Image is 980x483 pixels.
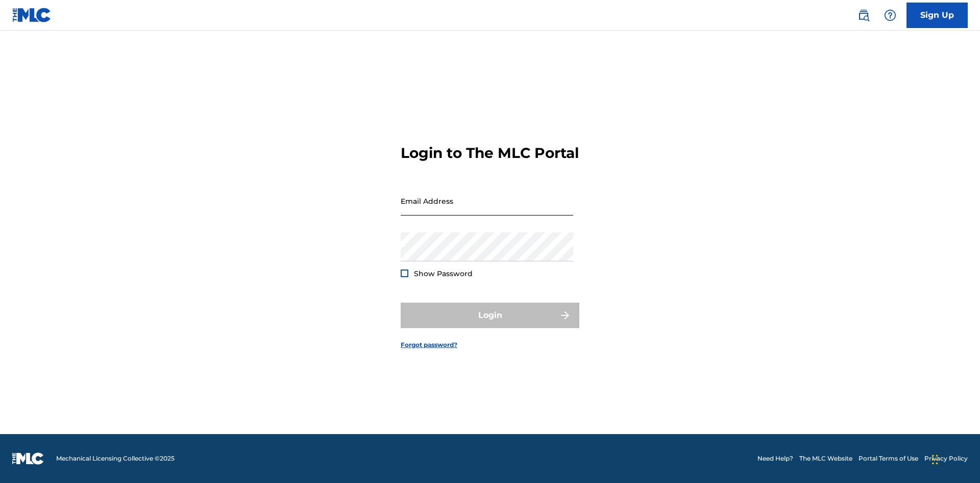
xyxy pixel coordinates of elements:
img: logo [12,452,44,465]
div: Help [880,5,900,25]
a: Need Help? [757,454,793,463]
img: help [884,9,896,21]
img: MLC Logo [12,8,52,22]
div: Drag [932,444,938,475]
a: Privacy Policy [924,454,968,463]
a: Public Search [853,5,874,25]
a: Sign Up [906,3,968,28]
iframe: Chat Widget [929,434,980,483]
img: search [857,9,870,21]
a: Forgot password? [401,340,457,350]
a: Portal Terms of Use [859,454,918,463]
span: Mechanical Licensing Collective © 2025 [56,454,175,463]
a: The MLC Website [799,454,852,463]
span: Show Password [414,269,473,278]
h3: Login to The MLC Portal [401,144,579,162]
